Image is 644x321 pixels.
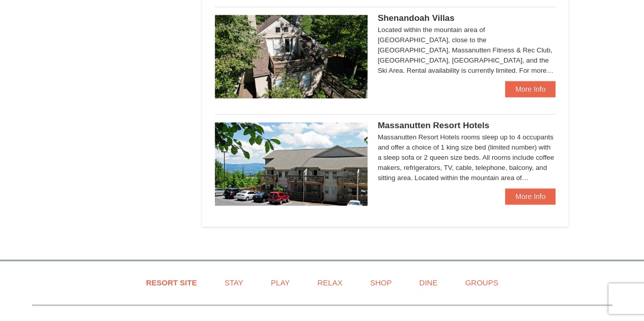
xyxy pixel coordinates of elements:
[505,81,555,97] a: More Info
[258,271,302,294] a: Play
[304,271,355,294] a: Relax
[378,132,556,183] div: Massanutten Resort Hotels rooms sleep up to 4 occupants and offer a choice of 1 king size bed (li...
[215,15,368,98] img: 19219019-2-e70bf45f.jpg
[133,271,210,294] a: Resort Site
[215,122,368,206] img: 19219026-1-e3b4ac8e.jpg
[357,271,405,294] a: Shop
[406,271,450,294] a: Dine
[452,271,511,294] a: Groups
[212,271,256,294] a: Stay
[378,25,556,76] div: Located within the mountain area of [GEOGRAPHIC_DATA], close to the [GEOGRAPHIC_DATA], Massanutte...
[378,13,455,23] span: Shenandoah Villas
[505,188,555,205] a: More Info
[378,121,489,130] span: Massanutten Resort Hotels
